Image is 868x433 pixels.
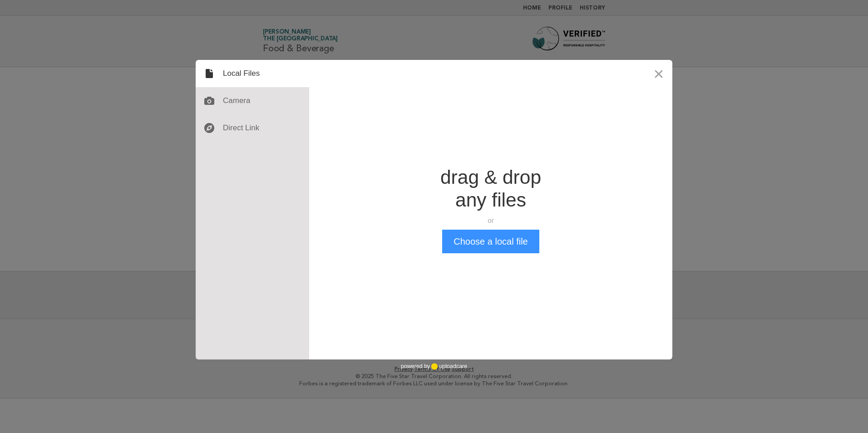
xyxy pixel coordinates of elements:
[440,166,541,212] div: drag & drop any files
[401,359,467,373] div: powered by
[442,230,539,253] button: Choose a local file
[440,216,541,225] div: or
[430,363,467,370] a: uploadcare
[196,60,309,87] div: Local Files
[196,87,309,114] div: Camera
[196,114,309,142] div: Direct Link
[645,60,672,87] button: Close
